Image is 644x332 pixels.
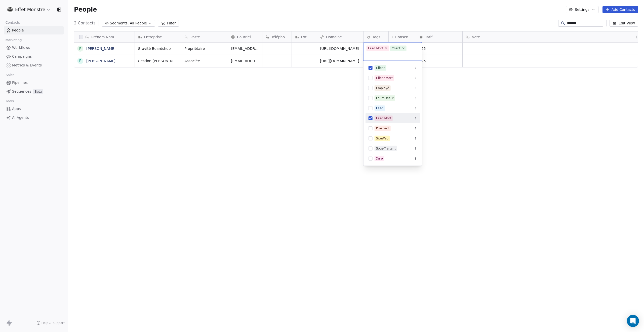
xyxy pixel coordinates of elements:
[366,63,420,164] div: Suggestions
[376,126,389,131] div: Prospect
[376,76,393,80] div: Client Mort
[376,156,383,161] div: Xero
[376,86,389,90] div: Employé
[368,46,383,51] div: Lead Mort
[376,106,383,110] div: Lead
[376,116,391,121] div: Lead Mort
[376,66,385,70] div: Client
[376,96,394,100] div: Fournisseur
[376,146,396,151] div: Sous-Traitant
[392,46,400,51] div: Client
[376,136,388,141] div: SiteWeb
